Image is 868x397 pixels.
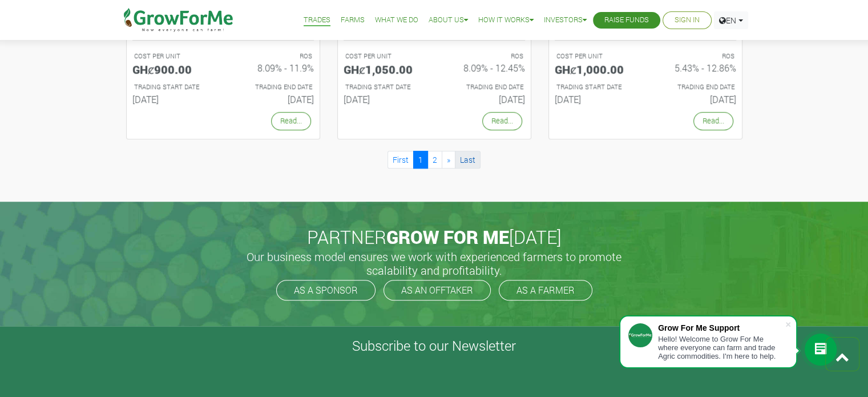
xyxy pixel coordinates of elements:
a: EN [714,11,748,29]
p: ROS [233,51,312,61]
h6: [DATE] [443,94,525,105]
a: 1 [413,151,428,169]
h6: [DATE] [344,94,426,105]
p: COST PER UNIT [134,51,213,61]
a: AS AN OFFTAKER [383,280,491,300]
h2: PARTNER [DATE] [122,226,746,248]
a: How it Works [478,14,534,26]
a: AS A SPONSOR [276,280,376,300]
a: First [387,151,414,169]
a: Raise Funds [604,14,649,26]
p: Estimated Trading End Date [656,82,734,92]
a: Maize Trade 2025 Q2(Maize Trade) COST PER UNIT GHȼ1,000.00 ROS 5.43% - 12.86% TRADING START DATE ... [555,14,736,109]
a: About Us [429,14,468,26]
h5: GHȼ900.00 [132,62,215,76]
a: Last [455,151,481,169]
nav: Page Navigation [126,151,742,169]
h5: GHȼ1,000.00 [555,62,637,76]
h6: 5.43% - 12.86% [654,62,736,73]
p: COST PER UNIT [556,51,635,61]
a: AS A FARMER [499,280,592,300]
a: Investors [544,14,587,26]
p: Estimated Trading Start Date [556,82,635,92]
h5: Our business model ensures we work with experienced farmers to promote scalability and profitabil... [235,250,634,277]
h6: [DATE] [132,94,215,105]
p: ROS [656,51,734,61]
div: Grow For Me Support [658,323,785,332]
p: Estimated Trading Start Date [345,82,424,92]
a: Soybean Trade 2025 Q3(Soybean Trade) COST PER UNIT GHȼ1,050.00 ROS 8.09% - 12.45% TRADING START D... [344,14,525,109]
h6: [DATE] [555,94,637,105]
a: What We Do [375,14,418,26]
p: Estimated Trading End Date [445,82,523,92]
p: Estimated Trading End Date [233,82,312,92]
h6: [DATE] [654,94,736,105]
a: Maize Trade 2025 Q3(Maize Trade) COST PER UNIT GHȼ900.00 ROS 8.09% - 11.9% TRADING START DATE [DA... [132,14,314,109]
span: » [447,154,450,165]
span: GROW FOR ME [386,224,509,249]
h6: [DATE] [232,94,314,105]
a: Read... [482,112,522,130]
p: COST PER UNIT [345,51,424,61]
p: Estimated Trading Start Date [134,82,213,92]
a: Read... [271,112,311,130]
a: Trades [304,14,330,26]
h5: GHȼ1,050.00 [344,62,426,76]
a: 2 [427,151,442,169]
a: Sign In [675,14,700,26]
h6: 8.09% - 11.9% [232,62,314,73]
h6: 8.09% - 12.45% [443,62,525,73]
p: ROS [445,51,523,61]
a: Farms [341,14,365,26]
h4: Subscribe to our Newsletter [14,338,854,354]
a: Read... [693,112,733,130]
div: Hello! Welcome to Grow For Me where everyone can farm and trade Agric commodities. I'm here to help. [658,335,785,360]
